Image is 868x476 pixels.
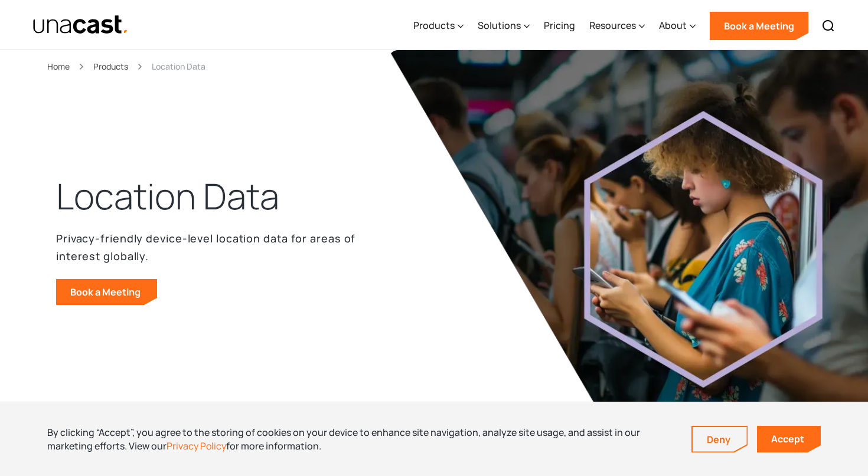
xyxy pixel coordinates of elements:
[152,60,205,73] div: Location Data
[56,229,363,265] p: Privacy-friendly device-level location data for areas of interest globally.
[56,173,279,220] h1: Location Data
[167,439,226,452] a: Privacy Policy
[413,18,455,32] div: Products
[32,15,129,35] a: home
[478,2,530,50] div: Solutions
[659,18,687,32] div: About
[32,15,129,35] img: Unacast text logo
[93,60,128,73] a: Products
[478,18,521,32] div: Solutions
[659,2,696,50] div: About
[413,2,464,50] div: Products
[710,12,808,40] a: Book a Meeting
[47,426,674,452] div: By clicking “Accept”, you agree to the storing of cookies on your device to enhance site navigati...
[56,279,157,305] a: Book a Meeting
[757,426,821,452] a: Accept
[544,2,575,50] a: Pricing
[589,2,645,50] div: Resources
[693,427,747,452] a: Deny
[589,18,636,32] div: Resources
[821,19,836,33] img: Search icon
[47,60,70,73] a: Home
